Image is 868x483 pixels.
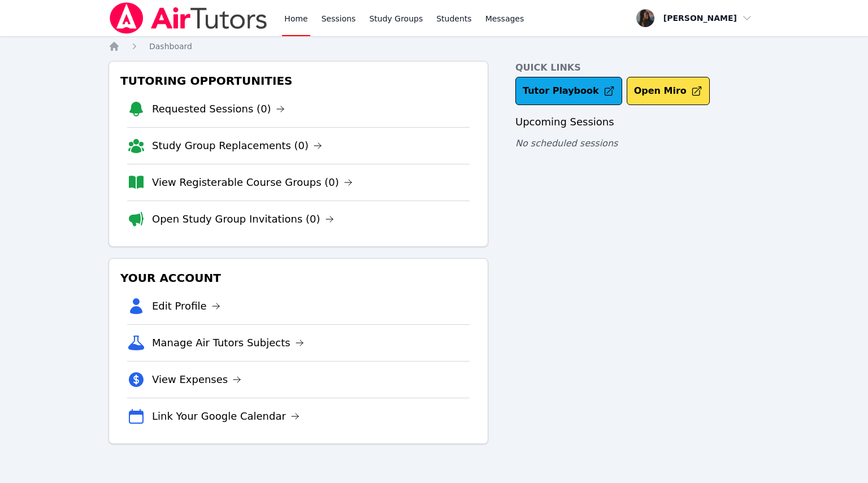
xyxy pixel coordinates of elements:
[149,41,192,52] a: Dashboard
[515,114,759,130] h3: Upcoming Sessions
[515,61,759,75] h4: Quick Links
[152,335,304,351] a: Manage Air Tutors Subjects
[152,175,353,190] a: View Registerable Course Groups (0)
[627,77,710,105] button: Open Miro
[515,77,622,105] a: Tutor Playbook
[149,42,192,51] span: Dashboard
[152,138,322,154] a: Study Group Replacements (0)
[108,2,268,34] img: Air Tutors
[485,13,524,24] span: Messages
[152,298,220,314] a: Edit Profile
[118,71,479,91] h3: Tutoring Opportunities
[152,372,241,388] a: View Expenses
[152,408,300,424] a: Link Your Google Calendar
[152,211,334,227] a: Open Study Group Invitations (0)
[515,138,618,149] span: No scheduled sessions
[118,268,479,288] h3: Your Account
[152,101,285,117] a: Requested Sessions (0)
[108,41,759,52] nav: Breadcrumb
